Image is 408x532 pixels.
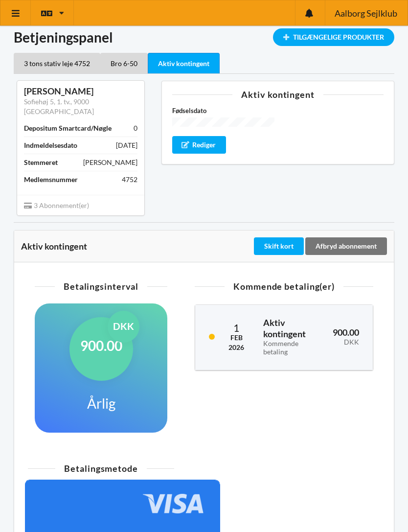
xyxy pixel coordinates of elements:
div: Aktiv kontingent [172,91,384,99]
h1: Betjeningspanel [14,29,394,46]
div: Aktiv kontingent [21,242,252,252]
div: [PERSON_NAME] [83,158,137,168]
div: Medlemsnummer [24,175,78,185]
div: Aktiv kontingent [148,53,220,74]
div: Skift kort [254,238,304,255]
div: Betalingsinterval [35,282,167,291]
div: Bro 6-50 [100,53,148,74]
div: Rediger [172,137,226,154]
div: Tilgængelige Produkter [273,29,394,46]
div: Feb [228,333,244,343]
div: Kommende betaling(er) [195,282,373,291]
div: Stemmeret [24,158,58,168]
div: Depositum Smartcard/Nøgle [24,124,112,134]
h1: 900.00 [80,337,122,355]
div: 3 tons stativ leje 4752 [14,53,100,74]
div: 0 [134,124,137,134]
div: [DATE] [116,141,137,151]
div: 1 [228,323,244,333]
div: Indmeldelsesdato [24,141,77,151]
h3: 900.00 [333,327,359,347]
a: Sofiehøj 5, 1. tv., 9000 [GEOGRAPHIC_DATA] [24,98,94,116]
div: DKK [108,311,139,343]
h3: Aktiv kontingent [263,318,319,357]
div: DKK [333,339,359,347]
div: Afbryd abonnement [305,238,387,255]
img: 4WYAC6ZA8lHiWlowAAAABJRU5ErkJggg== [143,494,206,514]
span: 3 Abonnement(er) [24,202,89,210]
div: 4752 [122,175,137,185]
div: Betalingsmetode [28,464,174,473]
div: 2026 [228,343,244,353]
h1: Årlig [87,395,115,413]
label: Fødselsdato [172,106,274,116]
div: Kommende betaling [263,340,319,357]
span: Aalborg Sejlklub [335,9,397,18]
div: [PERSON_NAME] [24,86,137,97]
